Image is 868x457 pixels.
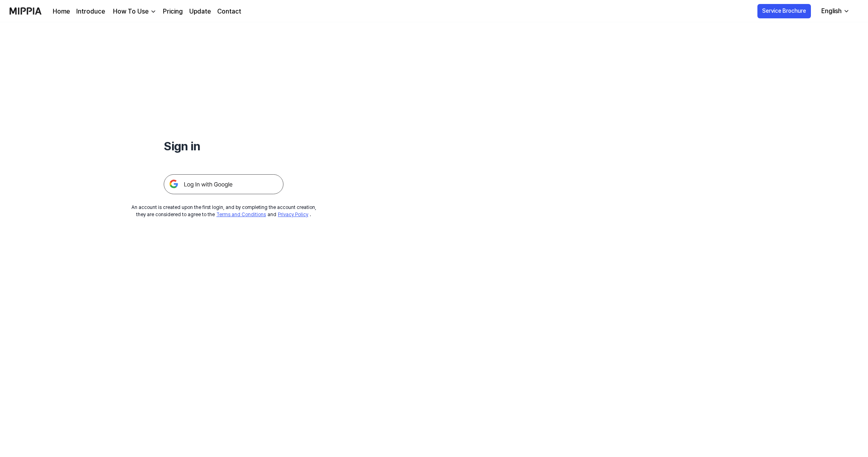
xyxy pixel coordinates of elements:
img: 구글 로그인 버튼 [164,174,283,194]
div: How To Use [111,7,150,16]
a: Introduce [76,7,105,16]
a: Home [53,7,70,16]
div: An account is created upon the first login, and by completing the account creation, they are cons... [131,204,316,218]
button: How To Use [111,7,157,16]
button: English [815,3,854,19]
a: Update [189,7,211,16]
h1: Sign in [164,137,283,155]
img: down [150,8,157,15]
a: Privacy Policy [278,212,308,217]
div: English [820,6,843,16]
button: Service Brochure [757,4,811,18]
a: Contact [217,7,241,16]
a: Pricing [163,7,183,16]
a: Terms and Conditions [216,212,266,217]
